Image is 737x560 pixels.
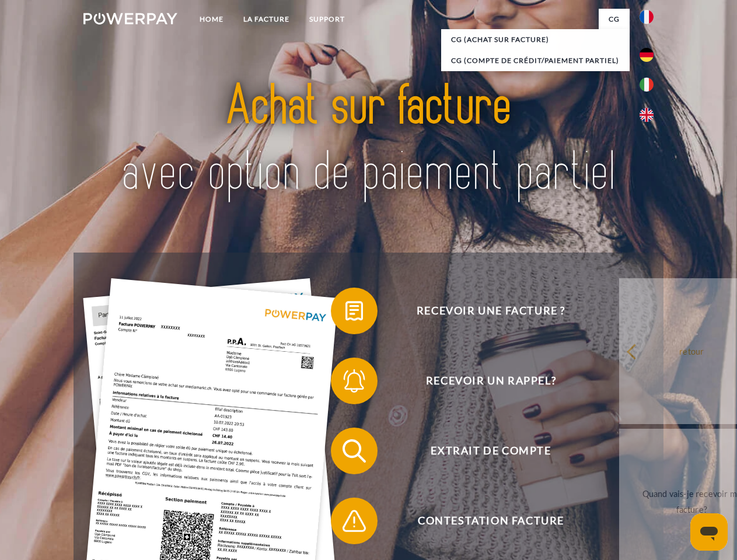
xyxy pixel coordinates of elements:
img: qb_bell.svg [340,366,369,395]
img: title-powerpay_fr.svg [111,56,626,223]
a: Support [299,9,355,30]
img: logo-powerpay-white.svg [83,13,177,24]
a: Home [190,9,233,30]
button: Contestation Facture [331,498,634,544]
img: qb_search.svg [340,436,369,466]
button: Recevoir un rappel? [331,358,634,404]
a: CG (achat sur facture) [441,29,629,50]
span: Contestation Facture [348,498,634,544]
img: en [640,108,654,122]
img: qb_bill.svg [340,296,369,325]
button: Extrait de compte [331,428,634,474]
img: it [640,78,654,92]
button: Recevoir une facture ? [331,288,634,334]
a: LA FACTURE [233,9,299,30]
iframe: Bouton de lancement de la fenêtre de messagerie [690,513,728,551]
a: CG (Compte de crédit/paiement partiel) [441,50,629,71]
img: qb_warning.svg [340,506,369,535]
a: CG [599,9,630,30]
span: Extrait de compte [348,428,634,474]
span: Recevoir une facture ? [348,288,634,334]
img: de [640,48,654,62]
img: fr [640,10,654,24]
span: Recevoir un rappel? [348,358,634,404]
